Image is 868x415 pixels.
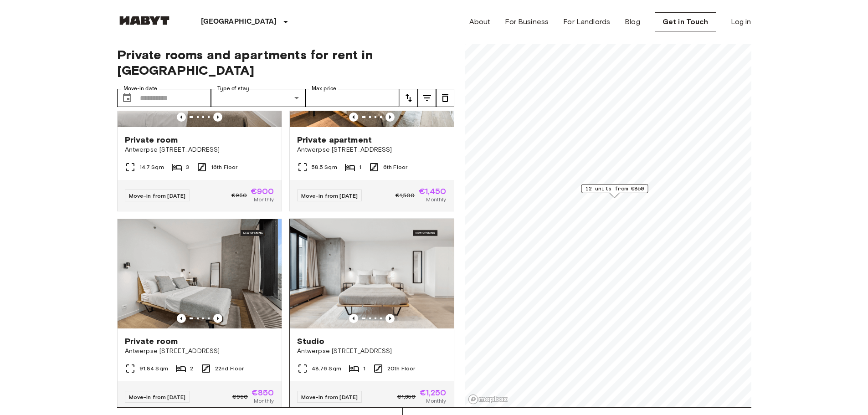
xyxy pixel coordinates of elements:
button: Previous image [177,314,186,323]
button: Previous image [213,314,222,323]
span: Move-in from [DATE] [301,192,358,199]
button: tune [436,89,454,107]
span: Move-in from [DATE] [129,394,186,400]
span: 58.5 Sqm [312,163,337,171]
span: Antwerpse [STREET_ADDRESS] [297,347,447,356]
span: Antwerpse [STREET_ADDRESS] [125,347,274,356]
button: Previous image [385,314,395,323]
span: Antwerpse [STREET_ADDRESS] [125,145,274,154]
button: Previous image [349,314,358,323]
span: Private apartment [297,134,372,145]
a: Get in Touch [655,12,716,31]
span: €950 [231,191,247,200]
span: Monthly [426,397,446,405]
span: Monthly [254,397,274,405]
a: For Business [505,16,549,27]
a: Marketing picture of unit BE-23-003-090-001Previous imagePrevious imagePrivate roomAntwerpse [STR... [117,219,282,413]
span: Monthly [254,195,274,204]
span: €850 [252,389,274,397]
span: Monthly [426,195,446,204]
span: €950 [232,393,248,401]
button: Previous image [213,113,222,122]
img: Marketing picture of unit BE-23-003-090-001 [118,219,282,328]
button: tune [418,89,436,107]
a: For Landlords [563,16,610,27]
span: 2 [190,364,193,373]
span: 1 [359,163,361,171]
canvas: Map [465,36,751,407]
a: Marketing picture of unit BE-23-003-014-001Previous imagePrevious imagePrivate apartmentAntwerpse... [289,17,454,211]
a: About [469,16,491,27]
span: 12 units from €850 [585,184,644,193]
span: 1 [363,364,365,373]
button: Previous image [177,113,186,122]
span: Antwerpse [STREET_ADDRESS] [297,145,447,154]
span: 20th Floor [387,364,416,373]
a: Log in [731,16,751,27]
span: €1,500 [395,191,415,200]
button: Previous image [385,113,395,122]
span: 48.76 Sqm [312,364,341,373]
a: Marketing picture of unit BE-23-003-084-001Previous imagePrevious imageStudioAntwerpse [STREET_AD... [289,219,454,413]
span: 6th Floor [383,163,407,171]
span: Private room [125,134,178,145]
label: Type of stay [217,85,249,92]
label: Max price [312,85,336,92]
img: Habyt [117,16,172,25]
span: Private room [125,336,178,347]
span: €900 [251,187,274,195]
span: €1,350 [397,393,416,401]
a: Blog [625,16,640,27]
div: Map marker [581,184,648,198]
span: €1,450 [419,187,447,195]
button: Previous image [349,113,358,122]
img: Marketing picture of unit BE-23-003-084-001 [290,219,454,328]
span: 14.7 Sqm [139,163,164,171]
span: Private rooms and apartments for rent in [GEOGRAPHIC_DATA] [117,47,454,78]
span: Studio [297,336,325,347]
span: Move-in from [DATE] [301,394,358,400]
button: tune [400,89,418,107]
button: Choose date [118,89,136,107]
span: €1,250 [420,389,447,397]
span: 16th Floor [211,163,238,171]
label: Move-in date [123,85,157,92]
span: 3 [186,163,189,171]
a: Marketing picture of unit BE-23-003-062-001Previous imagePrevious imagePrivate roomAntwerpse [STR... [117,17,282,211]
span: 91.84 Sqm [139,364,168,373]
a: Mapbox logo [468,394,508,405]
span: Move-in from [DATE] [129,192,186,199]
span: 22nd Floor [215,364,244,373]
p: [GEOGRAPHIC_DATA] [201,16,277,27]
